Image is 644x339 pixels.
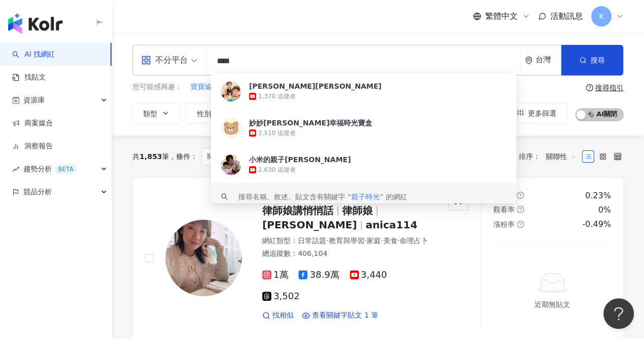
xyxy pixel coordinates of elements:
div: BETA [54,164,77,174]
span: 活動訊息 [550,11,583,21]
span: environment [525,57,533,64]
div: -0.49% [582,219,611,230]
img: KOL Avatar [221,81,241,101]
span: 更多篩選 [528,109,556,117]
span: 3,440 [350,270,387,280]
div: 搜尋名稱、敘述、貼文含有關鍵字 “ ” 的網紅 [238,191,407,202]
div: 0% [598,204,611,216]
span: · [326,237,328,245]
div: 2,510 追蹤者 [258,129,296,138]
span: 寶寶瑜珈 [190,82,219,92]
a: 找貼文 [12,72,46,83]
a: 查看關鍵字貼文 1 筆 [302,310,378,321]
iframe: Help Scout Beacon - Open [603,298,634,329]
a: KOL Avatar律師娘講悄悄話律師娘[PERSON_NAME]anica114網紅類型：日常話題·教育與學習·家庭·美食·命理占卜總追蹤數：406,1041萬38.9萬3,4403,502找... [132,177,624,339]
span: anica114 [366,219,417,231]
span: 律師娘講悄悄話 [262,204,333,217]
span: · [397,237,399,245]
span: 趨勢分析 [23,158,77,180]
span: 關聯性 [546,148,576,165]
button: 性別 [186,103,234,123]
img: logo [8,13,63,34]
span: 律師娘 [342,204,373,217]
span: search [221,193,228,200]
span: 家庭 [367,237,381,245]
div: 搜尋指引 [595,84,624,92]
span: question-circle [517,192,524,199]
div: 0.23% [585,190,611,201]
div: 2,630 追蹤者 [258,166,296,174]
span: 觀看率 [493,205,515,214]
div: 排序： [519,148,582,165]
span: 找相似 [272,310,294,321]
button: 寶寶瑜珈 [190,82,219,93]
span: 漲粉率 [493,220,515,228]
div: 總追蹤數 ： 406,104 [262,249,436,259]
div: 網紅類型 ： [262,236,436,246]
span: K [599,11,603,22]
span: 教育與學習 [328,237,364,245]
span: · [364,237,366,245]
span: 搜尋 [591,56,605,64]
button: 搜尋 [561,45,623,75]
span: · [381,237,383,245]
span: 您可能感興趣： [132,82,182,92]
span: 親子時光 [351,193,380,201]
div: 妙妙[PERSON_NAME]幸福時光寶盒 [249,118,372,128]
span: 條件 ： [169,152,198,161]
span: 美食 [383,237,397,245]
a: searchAI 找網紅 [12,49,55,60]
span: rise [12,166,19,173]
span: 查看關鍵字貼文 1 筆 [312,310,378,321]
a: 洞察報告 [12,141,53,151]
span: question-circle [517,221,524,228]
span: question-circle [586,84,593,91]
span: appstore [141,55,151,65]
span: 3,502 [262,291,300,302]
div: 小米的親子[PERSON_NAME] [249,154,351,165]
span: 1萬 [262,270,288,280]
span: 性別 [197,110,211,118]
div: 台灣 [536,56,561,64]
span: 資源庫 [23,89,45,112]
img: KOL Avatar [221,118,241,138]
div: 1,370 追蹤者 [258,92,296,101]
span: 日常話題 [298,237,326,245]
span: 關鍵字：親子時光 [202,148,276,165]
span: [PERSON_NAME] [262,219,357,231]
div: 共 筆 [132,152,169,161]
a: 找相似 [262,310,294,321]
img: KOL Avatar [221,154,241,175]
span: 1,853 [139,152,162,161]
span: 類型 [143,110,157,118]
div: 不分平台 [141,52,188,68]
div: 近期無貼文 [535,299,570,310]
img: KOL Avatar [165,220,242,296]
span: 競品分析 [23,180,52,203]
button: 更多篩選 [506,103,567,123]
span: 繁體中文 [485,11,518,22]
span: 命理占卜 [400,237,428,245]
div: [PERSON_NAME][PERSON_NAME] [249,81,381,91]
span: question-circle [517,206,524,213]
button: 類型 [132,103,180,123]
a: 商案媒合 [12,118,53,128]
span: 38.9萬 [298,270,339,280]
